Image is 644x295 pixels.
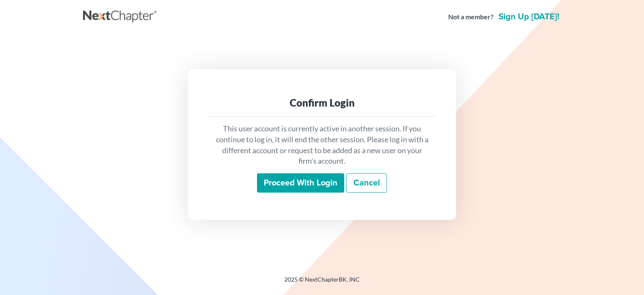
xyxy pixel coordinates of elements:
input: Proceed with login [257,173,344,193]
a: Cancel [346,173,387,193]
a: Sign up [DATE]! [497,13,561,21]
div: Confirm Login [215,96,429,110]
strong: Not a member? [448,12,493,22]
div: 2025 © NextChapterBK, INC [83,275,561,290]
p: This user account is currently active in another session. If you continue to log in, it will end ... [215,123,429,167]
